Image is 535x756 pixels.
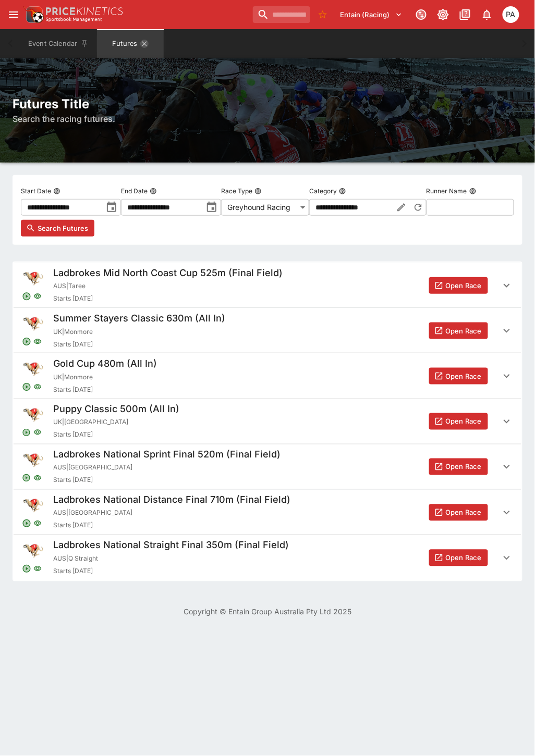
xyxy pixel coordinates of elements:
[53,267,283,279] h5: Ladbrokes Mid North Coast Cup 525m (Final Field)
[22,494,45,517] img: greyhound_racing.png
[102,198,121,217] button: toggle date time picker
[314,6,331,23] button: No Bookmarks
[22,292,31,301] svg: Open
[503,6,519,23] div: Peter Addley
[22,382,31,392] svg: Open
[469,188,477,195] button: Runner Name
[478,5,496,24] button: Notifications
[429,277,488,294] button: Open Race
[33,338,42,346] svg: Visible
[22,29,95,58] button: Event Calendar
[33,474,42,482] svg: Visible
[456,5,475,24] button: Documentation
[23,4,44,25] img: PriceKinetics Logo
[14,490,521,535] button: Ladbrokes National Distance Final 710m (Final Field)AUS|[GEOGRAPHIC_DATA]Starts [DATE]Open Race
[429,550,488,566] button: Open Race
[429,413,488,430] button: Open Race
[412,5,431,24] button: Connected to PK
[13,113,522,125] h6: Search the racing futures.
[33,519,42,528] svg: Visible
[434,5,453,24] button: Toggle light/dark mode
[14,308,521,353] button: Summer Stayers Classic 630m (All In)UK|MonmoreStarts [DATE]Open Race
[53,357,157,369] h5: Gold Cup 480m (All In)
[53,372,157,382] span: UK | Monmore
[121,187,148,195] p: End Date
[53,494,290,506] h5: Ladbrokes National Distance Final 710m (Final Field)
[53,339,225,350] span: Starts [DATE]
[500,3,522,26] button: Peter Addley
[22,267,45,290] img: greyhound_racing.png
[429,458,488,475] button: Open Race
[14,263,521,308] button: Ladbrokes Mid North Coast Cup 525m (Final Field)AUS|TareeStarts [DATE]Open Race
[22,474,31,483] svg: Open
[22,312,45,335] img: greyhound_racing.png
[339,188,346,195] button: Category
[53,312,225,324] h5: Summer Stayers Classic 630m (All In)
[53,417,179,428] span: UK | [GEOGRAPHIC_DATA]
[53,293,283,304] span: Starts [DATE]
[53,508,290,518] span: AUS | [GEOGRAPHIC_DATA]
[4,5,23,24] button: open drawer
[22,564,31,574] svg: Open
[21,187,51,195] p: Start Date
[97,29,164,58] button: Futures
[253,6,310,23] input: search
[53,327,225,337] span: UK | Monmore
[22,428,31,438] svg: Open
[14,399,521,444] button: Puppy Classic 500m (All In)UK|[GEOGRAPHIC_DATA]Starts [DATE]Open Race
[334,6,409,23] button: Select Tenant
[14,535,521,580] button: Ladbrokes National Straight Final 350m (Final Field)AUS|Q StraightStarts [DATE]Open Race
[429,368,488,385] button: Open Race
[33,428,42,437] svg: Visible
[429,323,488,339] button: Open Race
[33,292,42,301] svg: Visible
[53,463,281,473] span: AUS | [GEOGRAPHIC_DATA]
[53,281,283,291] span: AUS | Taree
[22,357,45,380] img: greyhound_racing.png
[53,475,281,486] span: Starts [DATE]
[33,565,42,573] svg: Visible
[33,383,42,391] svg: Visible
[22,519,31,528] svg: Open
[22,403,45,426] img: greyhound_racing.png
[53,385,157,395] span: Starts [DATE]
[22,337,31,346] svg: Open
[53,430,179,440] span: Starts [DATE]
[309,187,337,195] p: Category
[21,220,94,237] button: Search Futures
[254,188,262,195] button: Race Type
[53,539,289,551] h5: Ladbrokes National Straight Final 350m (Final Field)
[13,96,522,112] h2: Futures Title
[14,353,521,399] button: Gold Cup 480m (All In)UK|MonmoreStarts [DATE]Open Race
[38,223,88,233] span: Search Futures
[429,504,488,521] button: Open Race
[427,187,467,195] p: Runner Name
[53,188,60,195] button: Start Date
[46,17,102,22] img: Sportsbook Management
[393,199,410,216] button: Edit Category
[53,554,289,564] span: AUS | Q Straight
[46,7,123,15] img: PriceKinetics
[150,188,157,195] button: End Date
[53,403,179,415] h5: Puppy Classic 500m (All In)
[221,199,309,216] div: Greyhound Racing
[22,539,45,562] img: greyhound_racing.png
[53,566,289,577] span: Starts [DATE]
[14,444,521,490] button: Ladbrokes National Sprint Final 520m (Final Field)AUS|[GEOGRAPHIC_DATA]Starts [DATE]Open Race
[202,198,221,217] button: toggle date time picker
[53,520,290,531] span: Starts [DATE]
[22,449,45,472] img: greyhound_racing.png
[53,449,281,461] h5: Ladbrokes National Sprint Final 520m (Final Field)
[221,187,252,195] p: Race Type
[410,199,427,216] button: Reset Category to All Racing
